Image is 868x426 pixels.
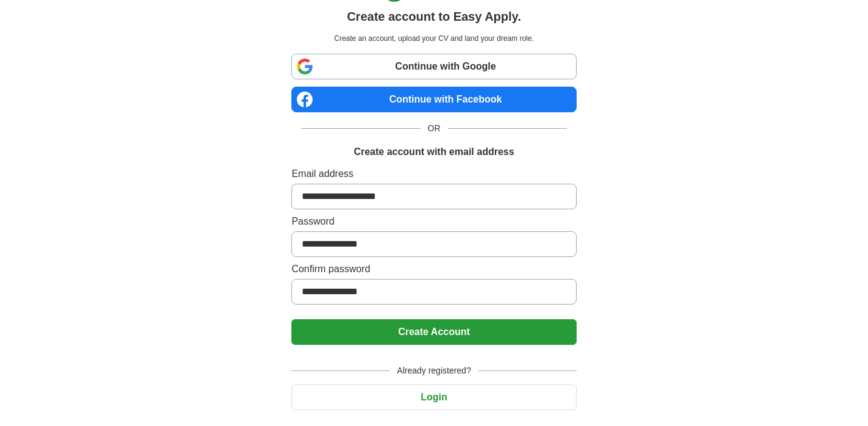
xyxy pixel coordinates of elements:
span: OR [421,122,448,135]
a: Continue with Facebook [291,87,576,112]
a: Continue with Google [291,54,576,79]
span: Already registered? [390,364,478,377]
label: Password [291,214,576,229]
label: Email address [291,167,576,181]
h1: Create account to Easy Apply. [347,7,521,26]
h1: Create account with email address [354,145,514,159]
p: Create an account, upload your CV and land your dream role. [294,33,574,44]
button: Login [291,384,576,410]
a: Login [291,392,576,402]
button: Create Account [291,319,576,345]
label: Confirm password [291,262,576,276]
